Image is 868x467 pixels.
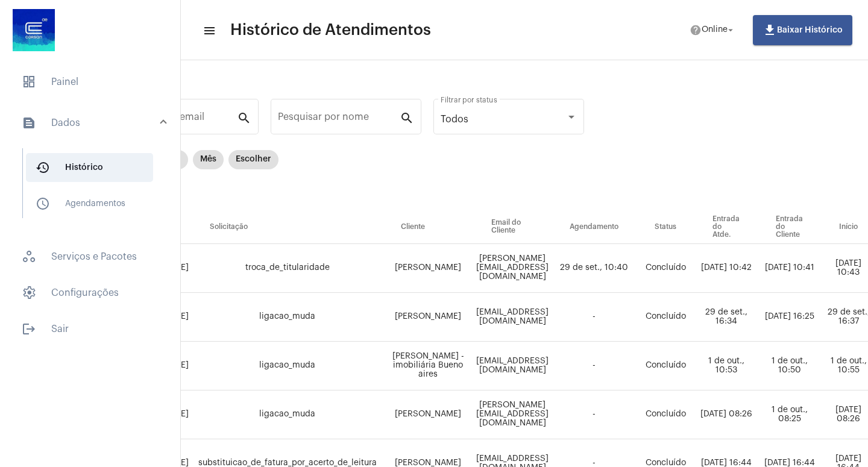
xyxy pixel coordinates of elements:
span: Agendamentos [26,189,153,218]
td: - [552,293,637,342]
th: Agendamento [552,210,637,244]
td: [PERSON_NAME] [383,390,473,439]
td: [PERSON_NAME] [383,244,473,293]
span: substituicao_de_fatura_por_acerto_de_leitura [198,459,377,467]
td: [DATE] 16:25 [758,293,821,342]
span: sidenav icon [22,249,36,264]
span: Configurações [12,278,168,307]
mat-panel-title: Dados [22,116,161,130]
td: [DATE] 10:41 [758,244,821,293]
mat-icon: sidenav icon [22,116,36,130]
td: [PERSON_NAME][EMAIL_ADDRESS][DOMAIN_NAME] [473,244,552,293]
mat-chip: Escolher [228,150,278,169]
button: Baixar Histórico [753,15,852,45]
mat-chip: Mês [193,150,224,169]
mat-icon: search [237,110,251,125]
td: 1 de out., 08:25 [758,390,821,439]
td: [PERSON_NAME][EMAIL_ADDRESS][DOMAIN_NAME] [473,390,552,439]
img: d4669ae0-8c07-2337-4f67-34b0df7f5ae4.jpeg [10,6,58,54]
span: Painel [12,67,168,96]
td: - [552,390,637,439]
th: Entrada do Atde. [694,210,758,244]
td: Concluído [637,293,694,342]
input: Pesquisar por nome [278,114,400,125]
span: sidenav icon [22,75,36,89]
span: ligacao_muda [259,410,315,418]
span: ligacao_muda [259,312,315,321]
td: 1 de out., 10:50 [758,342,821,390]
span: Histórico [26,153,153,182]
span: Online [702,26,728,34]
mat-expansion-panel-header: sidenav iconDados [7,104,180,142]
td: [PERSON_NAME] - imobiliária Bueno aires [383,342,473,390]
span: Serviços e Pacotes [12,242,168,271]
td: 29 de set., 10:40 [552,244,637,293]
td: Concluído [637,244,694,293]
th: Email do Cliente [473,210,552,244]
span: Baixar Histórico [763,26,843,34]
span: ligacao_muda [259,361,315,369]
td: Concluído [637,390,694,439]
td: [EMAIL_ADDRESS][DOMAIN_NAME] [473,342,552,390]
mat-icon: search [400,110,414,125]
mat-icon: sidenav icon [203,24,215,38]
th: Solicitação [192,210,383,244]
mat-icon: sidenav icon [22,322,36,336]
span: sidenav icon [22,286,36,300]
span: Todos [441,114,468,124]
mat-icon: sidenav icon [36,196,50,211]
th: Cliente [383,210,473,244]
td: 1 de out., 10:53 [694,342,758,390]
button: Online [682,18,743,42]
mat-icon: sidenav icon [36,160,50,175]
td: [PERSON_NAME] [383,293,473,342]
td: [DATE] 10:42 [694,244,758,293]
span: troca_de_titularidade [245,263,330,272]
span: Sair [12,315,168,343]
th: Entrada do Cliente [758,210,821,244]
td: - [552,342,637,390]
th: Status [637,210,694,244]
td: Concluído [637,342,694,390]
div: sidenav iconDados [7,142,180,235]
mat-icon: file_download [763,23,777,37]
mat-icon: help [690,24,702,36]
mat-icon: arrow_drop_down [725,25,736,36]
td: [EMAIL_ADDRESS][DOMAIN_NAME] [473,293,552,342]
td: 29 de set., 16:34 [694,293,758,342]
td: [DATE] 08:26 [694,390,758,439]
span: Histórico de Atendimentos [230,20,431,40]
